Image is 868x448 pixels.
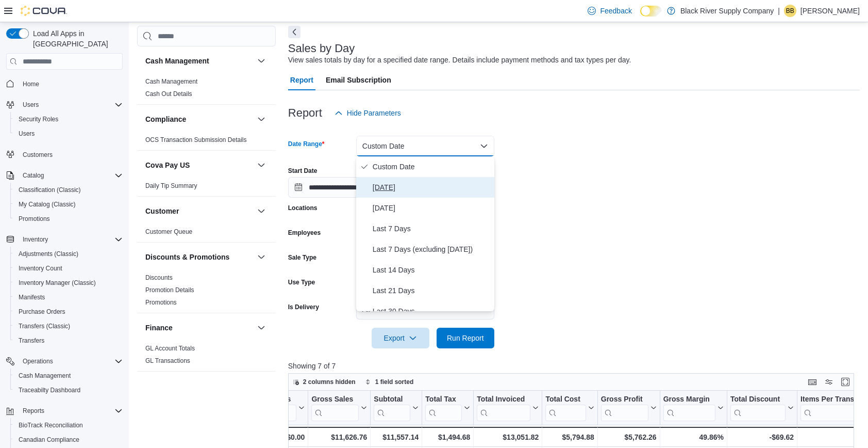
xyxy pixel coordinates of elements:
button: Gross Margin [663,395,723,421]
span: Custom Date [373,161,490,173]
button: Inventory [2,232,127,247]
span: Purchase Orders [14,306,123,318]
span: Hide Parameters [347,108,401,118]
button: Traceabilty Dashboard [10,383,127,397]
span: Email Subscription [326,70,391,90]
span: Reports [19,405,123,417]
label: Sale Type [288,253,316,262]
span: Inventory Count [19,264,62,273]
button: Inventory [145,381,253,391]
div: Total Invoiced [477,395,530,405]
h3: Cash Management [145,56,209,66]
span: Last 14 Days [373,264,490,276]
span: Transfers [19,337,44,345]
button: Inventory Count [10,261,127,276]
span: Dark Mode [640,17,641,17]
h3: Finance [145,323,173,333]
div: Gross Sales [311,395,359,405]
a: Transfers (Classic) [14,320,74,332]
input: Dark Mode [640,6,662,17]
button: Promotions [10,212,127,226]
a: Cash Out Details [145,90,192,98]
button: Reports [19,405,48,417]
div: $5,794.88 [545,431,594,443]
div: Cash Management [137,75,276,104]
span: Cash Management [14,370,123,382]
button: Display options [823,376,835,388]
div: Select listbox [356,156,494,311]
span: [DATE] [373,202,490,214]
button: Operations [2,354,127,369]
button: Cash Management [10,369,127,383]
button: Compliance [255,113,268,125]
span: Classification (Classic) [19,186,81,194]
h3: Cova Pay US [145,160,190,170]
button: Discounts & Promotions [145,252,253,262]
button: Canadian Compliance [10,433,127,447]
div: $1,494.68 [425,431,470,443]
a: Home [19,78,43,90]
div: Gross Margin [663,395,715,405]
div: $13,051.82 [477,431,539,443]
span: Home [19,77,123,90]
span: Purchase Orders [19,308,65,316]
span: Inventory Manager (Classic) [19,279,96,287]
div: Subtotal [374,395,410,405]
a: My Catalog (Classic) [14,198,80,211]
span: Users [23,101,39,109]
a: Promotion Details [145,286,194,294]
div: Cova Pay US [137,180,276,196]
span: Catalog [19,169,123,182]
div: $11,626.76 [311,431,367,443]
span: Last 21 Days [373,284,490,297]
span: BioTrack Reconciliation [14,419,123,431]
span: Traceabilty Dashboard [19,386,80,394]
label: Is Delivery [288,303,319,311]
span: Feedback [600,6,631,16]
button: Users [10,126,127,141]
input: Press the down key to open a popover containing a calendar. [288,177,387,198]
button: Total Tax [425,395,470,421]
span: Adjustments (Classic) [19,250,78,258]
div: $5,762.26 [601,431,657,443]
a: Classification (Classic) [14,184,85,196]
button: Enter fullscreen [839,376,852,388]
h3: Customer [145,206,179,216]
span: Load All Apps in [GEOGRAPHIC_DATA] [29,28,123,49]
button: Manifests [10,290,127,305]
button: Run Report [437,328,494,348]
button: 1 field sorted [361,376,418,388]
span: Daily Tip Summary [145,182,197,190]
span: Catalog [23,171,44,180]
span: Users [14,127,123,140]
span: Last 7 Days [373,222,490,235]
p: [PERSON_NAME] [800,5,860,17]
div: 49.86% [663,431,723,443]
span: Customer Queue [145,228,192,236]
button: Keyboard shortcuts [806,376,819,388]
span: Traceabilty Dashboard [14,384,123,396]
span: Classification (Classic) [14,184,123,196]
button: Customer [145,206,253,216]
a: Promotions [14,213,54,225]
span: Home [23,80,39,88]
span: Promotions [19,215,50,223]
div: Brandon Blount [784,5,796,17]
div: Total Tax [425,395,462,421]
div: Discounts & Promotions [137,271,276,313]
button: Customer [255,205,268,217]
span: Report [290,70,313,90]
span: Security Roles [19,115,58,123]
label: Locations [288,204,318,212]
a: Promotions [145,299,177,306]
span: Customers [19,148,123,161]
span: Manifests [14,291,123,303]
div: Gross Margin [663,395,715,421]
button: Customers [2,147,127,162]
div: View sales totals by day for a specified date range. Details include payment methods and tax type... [288,55,631,66]
h3: Report [288,107,322,119]
div: $11,557.14 [374,431,419,443]
a: Inventory Manager (Classic) [14,277,100,289]
span: Operations [19,355,123,367]
a: Daily Tip Summary [145,182,197,189]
